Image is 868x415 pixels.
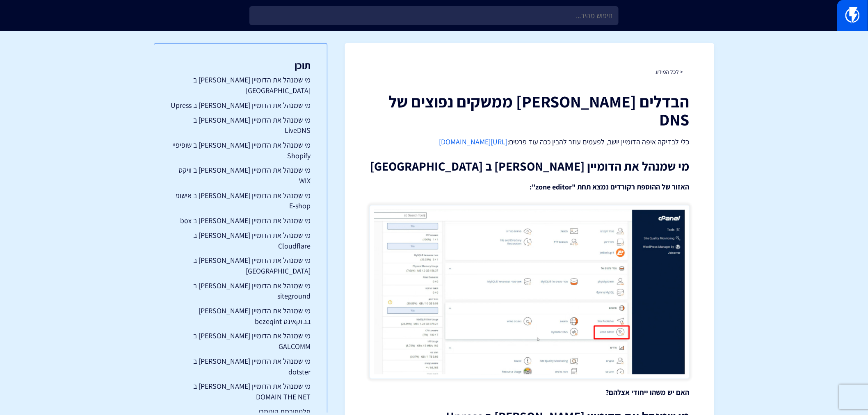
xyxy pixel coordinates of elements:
[171,165,311,186] a: מי שמנהל את הדומיין [PERSON_NAME] ב וויקס WIX
[249,6,619,25] input: חיפוש מהיר...
[171,60,311,71] h3: תוכן
[171,75,311,96] a: מי שמנהל את הדומיין [PERSON_NAME] ב [GEOGRAPHIC_DATA]
[171,381,311,402] a: מי שמנהל את הדומיין [PERSON_NAME] ב DOMAIN THE NET
[439,137,508,146] a: [URL][DOMAIN_NAME]
[171,255,311,276] a: מי שמנהל את הדומיין [PERSON_NAME] ב [GEOGRAPHIC_DATA]
[656,68,683,75] a: < לכל המידע
[370,92,690,128] h1: הבדלים [PERSON_NAME] ממשקים נפוצים של DNS
[370,160,690,173] h2: מי שמנהל את הדומיין [PERSON_NAME] ב [GEOGRAPHIC_DATA]
[171,356,311,377] a: מי שמנהל את הדומיין [PERSON_NAME] ב dotster
[171,100,311,111] a: מי שמנהל את הדומיין [PERSON_NAME] ב Upress
[171,190,311,211] a: מי שמנהל את הדומיין [PERSON_NAME] ב אישופ E-shop
[171,215,311,226] a: מי שמנהל את הדומיין [PERSON_NAME] ב box
[370,137,690,147] p: כלי לבדיקה איפה הדומיין יושב, לפעמים עוזר להבין ככה עוד פרטים:
[171,230,311,251] a: מי שמנהל את הדומיין [PERSON_NAME] ב Cloudflare
[171,140,311,161] a: מי שמנהל את הדומיין [PERSON_NAME] ב שופיפיי Shopify
[171,280,311,301] a: מי שמנהל את הדומיין [PERSON_NAME] ב siteground
[171,115,311,136] a: מי שמנהל את הדומיין [PERSON_NAME] ב LiveDNS
[606,388,690,397] strong: האם יש משהו ייחודי אצלהם?
[530,182,690,192] strong: האזור של ההוספת רקורדים נמצא תחת "zone editor":
[171,306,311,326] a: מי שמנהל את הדומיין [PERSON_NAME] בבזקאינט bezeqint
[171,331,311,351] a: מי שמנהל את הדומיין [PERSON_NAME] ב GALCOMM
